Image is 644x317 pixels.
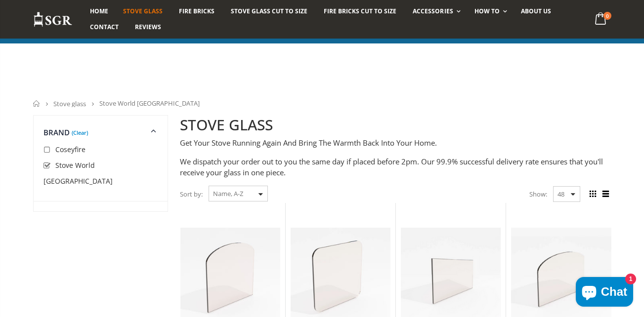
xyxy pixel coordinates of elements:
[180,137,611,149] p: Get Your Stove Running Again And Bring The Warmth Back Into Your Home.
[324,7,396,15] span: Fire Bricks Cut To Size
[591,10,611,29] a: 0
[116,3,170,19] a: Stove Glass
[33,100,41,107] a: Home
[521,7,551,15] span: About us
[72,131,88,134] a: (Clear)
[33,11,73,28] img: Stove Glass Replacement
[467,3,512,19] a: How To
[223,3,315,19] a: Stove Glass Cut To Size
[179,7,215,15] span: Fire Bricks
[588,189,599,199] span: Grid view
[128,19,169,35] a: Reviews
[83,3,116,19] a: Home
[231,7,307,15] span: Stove Glass Cut To Size
[135,23,161,31] span: Reviews
[413,7,453,15] span: Accessories
[474,7,500,15] span: How To
[603,12,611,20] span: 0
[172,3,222,19] a: Fire Bricks
[123,7,163,15] span: Stove Glass
[514,3,558,19] a: About us
[529,186,547,202] span: Show:
[180,115,611,135] h2: STOVE GLASS
[90,23,119,31] span: Contact
[601,189,611,199] span: List view
[316,3,404,19] a: Fire Bricks Cut To Size
[99,99,200,108] span: Stove World [GEOGRAPHIC_DATA]
[43,160,113,186] span: Stove World [GEOGRAPHIC_DATA]
[405,3,465,19] a: Accessories
[180,186,203,203] span: Sort by:
[180,156,611,178] p: We dispatch your order out to you the same day if placed before 2pm. Our 99.9% successful deliver...
[43,127,70,137] span: Brand
[55,145,86,154] span: Coseyfire
[53,99,86,108] a: Stove glass
[90,7,108,15] span: Home
[83,19,126,35] a: Contact
[573,277,636,309] inbox-online-store-chat: Shopify online store chat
